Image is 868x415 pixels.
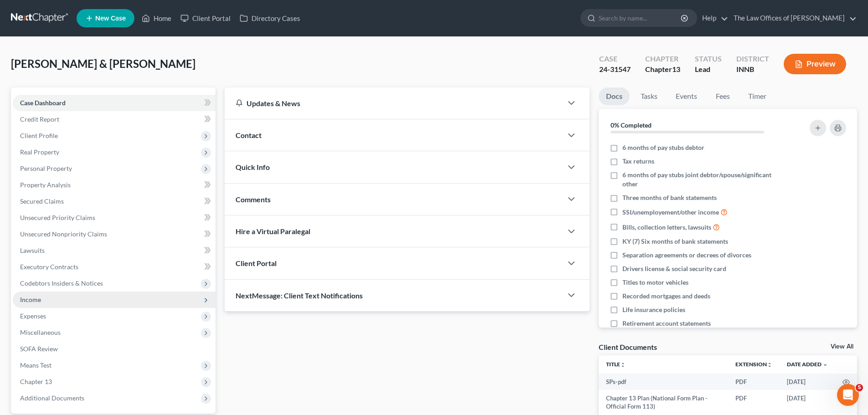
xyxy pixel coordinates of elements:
[728,390,780,415] td: PDF
[622,170,785,189] span: 6 months of pay stubs joint debtor/spouse/significant other
[13,95,216,111] a: Case Dashboard
[599,10,682,26] input: Search by name...
[20,394,84,402] span: Additional Documents
[236,195,271,204] span: Comments
[787,361,828,368] a: Date Added expand_more
[822,362,828,368] i: expand_more
[620,362,626,368] i: unfold_more
[622,305,685,314] span: Life insurance policies
[622,292,710,301] span: Recorded mortgages and deeds
[831,343,853,350] a: View All
[20,345,58,353] span: SOFA Review
[599,374,728,390] td: SPs-pdf
[599,390,728,415] td: Chapter 13 Plan (National Form Plan - Official Form 113)
[741,87,774,105] a: Timer
[735,361,772,368] a: Extensionunfold_more
[13,226,216,242] a: Unsecured Nonpriority Claims
[13,242,216,259] a: Lawsuits
[236,227,310,236] span: Hire a Virtual Paralegal
[708,87,737,105] a: Fees
[622,251,751,260] span: Separation agreements or decrees of divorces
[645,64,680,75] div: Chapter
[780,374,835,390] td: [DATE]
[622,264,726,273] span: Drivers license & social security card
[20,328,61,336] span: Miscellaneous
[606,361,626,368] a: Titleunfold_more
[13,259,216,275] a: Executory Contracts
[236,259,277,267] span: Client Portal
[622,237,728,246] span: KY (7) Six months of bank statements
[599,64,631,75] div: 24-31547
[856,384,863,391] span: 5
[20,230,107,238] span: Unsecured Nonpriority Claims
[176,10,235,26] a: Client Portal
[20,148,59,156] span: Real Property
[20,164,72,172] span: Personal Property
[20,263,78,271] span: Executory Contracts
[599,342,657,352] div: Client Documents
[695,54,722,64] div: Status
[784,54,846,74] button: Preview
[698,10,728,26] a: Help
[728,374,780,390] td: PDF
[13,111,216,128] a: Credit Report
[622,319,711,328] span: Retirement account statements
[599,87,630,105] a: Docs
[599,54,631,64] div: Case
[622,193,717,202] span: Three months of bank statements
[137,10,176,26] a: Home
[767,362,772,368] i: unfold_more
[13,177,216,193] a: Property Analysis
[622,278,688,287] span: Titles to motor vehicles
[20,378,52,385] span: Chapter 13
[729,10,857,26] a: The Law Offices of [PERSON_NAME]
[668,87,704,105] a: Events
[13,341,216,357] a: SOFA Review
[736,54,769,64] div: District
[236,291,363,300] span: NextMessage: Client Text Notifications
[837,384,859,406] iframe: Intercom live chat
[20,197,64,205] span: Secured Claims
[13,210,216,226] a: Unsecured Priority Claims
[633,87,665,105] a: Tasks
[95,15,126,22] span: New Case
[20,361,51,369] span: Means Test
[622,157,654,166] span: Tax returns
[672,65,680,73] span: 13
[622,208,719,217] span: SSI/unemployement/other income
[20,132,58,139] span: Client Profile
[622,223,711,232] span: Bills, collection letters, lawsuits
[236,163,270,171] span: Quick Info
[236,98,551,108] div: Updates & News
[20,181,71,189] span: Property Analysis
[11,57,195,70] span: [PERSON_NAME] & [PERSON_NAME]
[780,390,835,415] td: [DATE]
[20,99,66,107] span: Case Dashboard
[20,115,59,123] span: Credit Report
[736,64,769,75] div: INNB
[20,279,103,287] span: Codebtors Insiders & Notices
[20,312,46,320] span: Expenses
[695,64,722,75] div: Lead
[611,121,652,129] strong: 0% Completed
[13,193,216,210] a: Secured Claims
[235,10,305,26] a: Directory Cases
[645,54,680,64] div: Chapter
[20,246,45,254] span: Lawsuits
[20,296,41,303] span: Income
[20,214,95,221] span: Unsecured Priority Claims
[236,131,262,139] span: Contact
[622,143,704,152] span: 6 months of pay stubs debtor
